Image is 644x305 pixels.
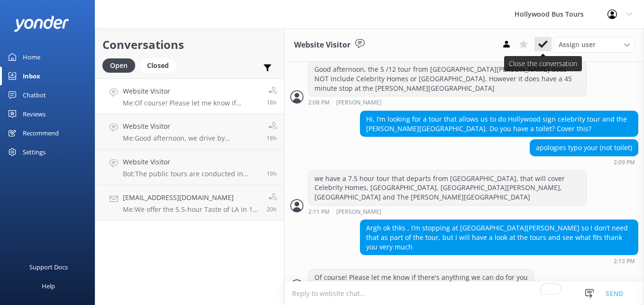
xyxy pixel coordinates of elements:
div: 02:13pm 11-Aug-2025 (UTC -07:00) America/Tijuana [360,257,638,264]
p: Me: Of course! Please let me know if there's anything we can do for you [123,99,259,107]
span: 01:16pm 11-Aug-2025 (UTC -07:00) America/Tijuana [267,170,277,178]
span: 02:21pm 11-Aug-2025 (UTC -07:00) America/Tijuana [267,134,277,142]
div: 02:09pm 11-Aug-2025 (UTC -07:00) America/Tijuana [530,159,638,165]
p: Me: We offer the 5.5-hour Taste of LA in 11 languages. Yes, there is an app. Upon checking in, we... [123,205,259,214]
a: [EMAIL_ADDRESS][DOMAIN_NAME]Me:We offer the 5.5-hour Taste of LA in 11 languages. Yes, there is a... [95,185,284,221]
div: Chatbot [23,86,46,105]
div: 02:11pm 11-Aug-2025 (UTC -07:00) America/Tijuana [308,208,587,215]
div: we have a 7.5 hour tour that departs from [GEOGRAPHIC_DATA], that will cover Celebrity Homes, [GE... [309,171,586,205]
span: Assign user [559,39,596,50]
div: Hi, I’m looking for a tour that allows us to do Hollywood sign celebrity tour and the [PERSON_NAM... [360,111,638,136]
h2: Conversations [102,36,277,54]
div: apologies typo your (not toilet) [530,140,638,156]
div: Of course! Please let me know if there's anything we can do for you [309,269,534,286]
span: 12:55pm 11-Aug-2025 (UTC -07:00) America/Tijuana [267,205,277,213]
p: Me: Good afternoon, we drive by [PERSON_NAME], [PERSON_NAME], [PERSON_NAME], [PERSON_NAME], [PERS... [123,134,259,143]
div: Open [102,58,135,73]
strong: 2:11 PM [308,209,330,215]
div: Support Docs [29,257,68,276]
div: Good afternoon, the 5 /12 tour from [GEOGRAPHIC_DATA][PERSON_NAME] does NOT include Celebrity Hom... [309,61,586,96]
a: Website VisitorBot:The public tours are conducted in English. However, the 5.5-hour tour departin... [95,150,284,185]
textarea: To enrich screen reader interactions, please activate Accessibility in Grammarly extension settings [285,282,644,305]
span: 02:21pm 11-Aug-2025 (UTC -07:00) America/Tijuana [267,98,277,106]
strong: 2:13 PM [614,258,635,264]
a: Open [102,60,140,70]
h4: Website Visitor [123,121,259,132]
h4: [EMAIL_ADDRESS][DOMAIN_NAME] [123,192,259,203]
div: Assign User [554,37,635,52]
a: Closed [140,60,181,70]
img: yonder-white-logo.png [14,16,69,31]
span: [PERSON_NAME] [336,100,381,106]
p: Bot: The public tours are conducted in English. However, the 5.5-hour tour departing from [GEOGRA... [123,170,259,178]
div: Recommend [23,124,59,143]
div: Settings [23,143,46,162]
span: [PERSON_NAME] [336,209,381,215]
div: Reviews [23,105,46,124]
div: Help [42,276,55,295]
div: Closed [140,58,176,73]
a: Website VisitorMe:Good afternoon, we drive by [PERSON_NAME], [PERSON_NAME], [PERSON_NAME], [PERSO... [95,114,284,150]
strong: 2:08 PM [308,100,330,106]
div: Inbox [23,67,40,86]
strong: 2:09 PM [614,160,635,165]
a: Website VisitorMe:Of course! Please let me know if there's anything we can do for you18h [95,78,284,114]
h4: Website Visitor [123,157,259,167]
div: Argh ok thks , I’m stopping at [GEOGRAPHIC_DATA][PERSON_NAME] so I don’t need that as part of the... [360,220,638,255]
div: Home [23,48,40,67]
h4: Website Visitor [123,86,259,96]
h3: Website Visitor [294,39,350,51]
div: 02:08pm 11-Aug-2025 (UTC -07:00) America/Tijuana [308,99,587,106]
